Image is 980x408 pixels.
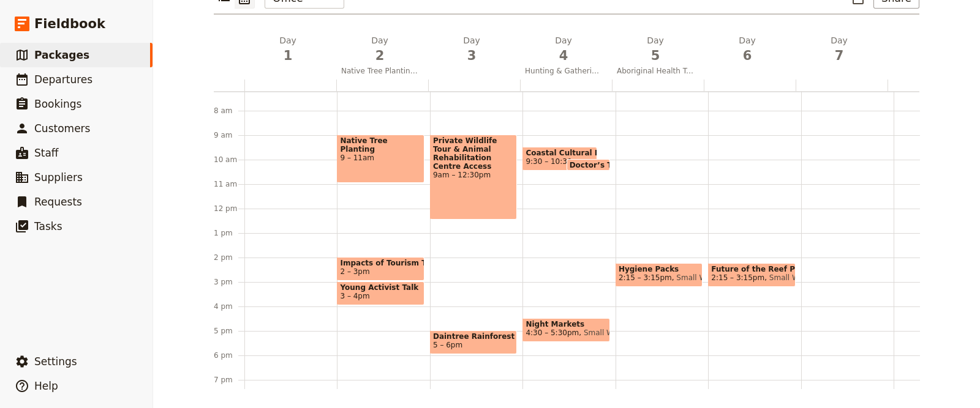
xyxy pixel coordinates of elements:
span: Small World Journeys [764,273,847,282]
span: 4 [525,46,602,65]
span: 2:15 – 3:15pm [711,273,764,282]
span: Packages [34,49,89,61]
button: Day2Native Tree Planting & Impacts of Tourism & Local Activist talks [336,34,428,80]
span: Bookings [34,98,81,110]
div: Native Tree Planting9 – 11am [337,135,424,183]
div: 3 pm [214,277,244,287]
span: Tasks [34,220,62,232]
span: Hunting & Gathering with Aboriginal Guides and Night Markets [520,66,607,76]
div: 8 am [214,106,244,116]
span: Fieldbook [34,15,105,33]
div: 4 pm [214,302,244,311]
span: Requests [34,196,82,208]
div: Future of the Reef Presentation2:15 – 3:15pmSmall World Journeys [708,263,795,287]
div: Hygiene Packs2:15 – 3:15pmSmall World Journeys [616,263,703,287]
span: Native Tree Planting & Impacts of Tourism & Local Activist talks [336,66,423,76]
span: 5 [617,46,694,65]
button: Day6 [704,34,796,70]
div: 1 pm [214,228,244,238]
span: Daintree Rainforest & Beach Eco-Lodge [433,332,514,341]
span: 3 – 4pm [340,292,369,300]
div: Impacts of Tourism Talk2 – 3pm [337,257,424,281]
div: 9 am [214,130,244,140]
h2: Day [249,34,326,65]
button: Day1 [244,34,336,70]
h2: Day [341,34,418,65]
div: 12 pm [214,204,244,213]
span: Small World Journeys [579,328,661,337]
div: Coastal Cultural Experience9:30 – 10:30am [522,147,597,171]
span: 3 [433,46,510,65]
span: 2:15 – 3:15pm [619,273,672,282]
span: Help [34,380,58,392]
h2: Day [801,34,878,65]
div: 11 am [214,179,244,189]
h2: Day [433,34,510,65]
div: 2 pm [214,253,244,262]
span: Aboriginal Health Talk & Service Project [612,66,699,76]
span: Staff [34,147,59,159]
h2: Day [617,34,694,65]
span: Coastal Cultural Experience [526,149,594,157]
span: 4:30 – 5:30pm [526,328,579,337]
button: Day4Hunting & Gathering with Aboriginal Guides and Night Markets [520,34,612,80]
span: Settings [34,355,77,368]
span: Doctor’s Talk on Aboriginal Health [570,161,717,169]
span: Suppliers [34,171,83,184]
div: Private Wildlife Tour & Animal Rehabilitation Centre Access9am – 12:30pm [430,135,517,220]
span: Hygiene Packs [619,265,699,273]
div: 6 pm [214,351,244,360]
span: Small World Journeys [672,273,755,282]
span: 2 – 3pm [340,267,369,276]
span: Young Activist Talk [340,283,421,292]
span: 6 [709,46,786,65]
span: Future of the Reef Presentation [711,265,792,273]
span: Night Markets [526,320,606,328]
button: Day3 [428,34,520,70]
span: Private Wildlife Tour & Animal Rehabilitation Centre Access [433,136,514,171]
div: Young Activist Talk3 – 4pm [337,281,424,305]
span: Impacts of Tourism Talk [340,259,421,267]
button: Day5Aboriginal Health Talk & Service Project [612,34,704,80]
button: Day7 [796,34,888,70]
span: 7 [801,46,878,65]
div: Night Markets4:30 – 5:30pmSmall World Journeys [522,318,609,342]
span: Customers [34,122,90,135]
span: 9am – 12:30pm [433,171,514,179]
div: Daintree Rainforest & Beach Eco-Lodge5 – 6pm [430,330,517,354]
div: 5 pm [214,326,244,336]
span: 9 – 11am [340,154,421,162]
span: Departures [34,73,92,86]
h2: Day [709,34,786,65]
span: 5 – 6pm [433,341,462,349]
div: 7 pm [214,375,244,385]
div: Doctor’s Talk on Aboriginal Health [567,159,610,171]
h2: Day [525,34,602,65]
span: 9:30 – 10:30am [526,157,583,166]
div: 10 am [214,155,244,165]
span: Native Tree Planting [340,136,421,154]
span: 2 [341,46,418,65]
span: 1 [249,46,326,65]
